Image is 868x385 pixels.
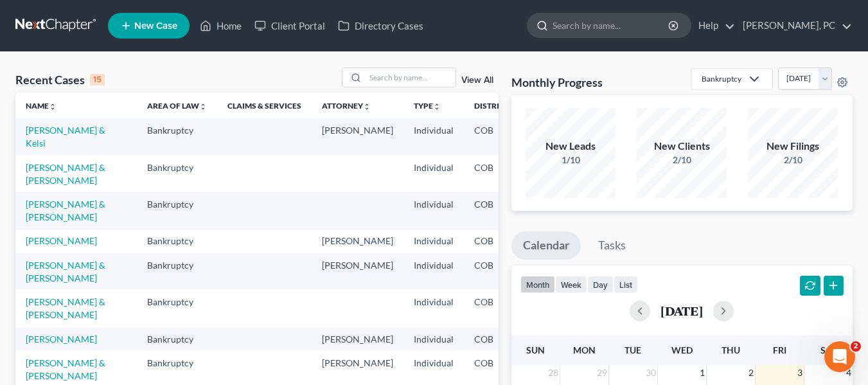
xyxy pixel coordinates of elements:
[526,139,616,154] div: New Leads
[820,345,837,355] span: Sat
[796,365,804,381] span: 3
[660,304,703,318] h2: [DATE]
[748,154,838,166] div: 2/10
[312,253,403,290] td: [PERSON_NAME]
[511,231,581,260] a: Calendar
[193,14,248,37] a: Home
[26,235,97,246] a: [PERSON_NAME]
[332,14,430,37] a: Directory Cases
[464,118,527,155] td: COB
[637,139,727,154] div: New Clients
[26,162,105,186] a: [PERSON_NAME] & [PERSON_NAME]
[26,101,57,111] a: Nameunfold_more
[644,365,657,381] span: 30
[722,345,740,355] span: Thu
[587,231,637,260] a: Tasks
[322,101,371,111] a: Attorneyunfold_more
[596,365,608,381] span: 29
[773,345,786,355] span: Fri
[217,93,312,118] th: Claims & Services
[637,154,727,166] div: 2/10
[90,74,105,85] div: 15
[587,276,614,293] button: day
[464,327,527,351] td: COB
[555,276,587,293] button: week
[363,103,371,111] i: unfold_more
[26,199,105,222] a: [PERSON_NAME] & [PERSON_NAME]
[26,260,105,283] a: [PERSON_NAME] & [PERSON_NAME]
[26,296,105,320] a: [PERSON_NAME] & [PERSON_NAME]
[403,156,464,192] td: Individual
[26,125,105,148] a: [PERSON_NAME] & Kelsi
[614,276,638,293] button: list
[526,154,616,166] div: 1/10
[312,229,403,253] td: [PERSON_NAME]
[464,192,527,229] td: COB
[137,253,217,290] td: Bankruptcy
[464,229,527,253] td: COB
[403,229,464,253] td: Individual
[464,253,527,290] td: COB
[137,156,217,192] td: Bankruptcy
[464,156,527,192] td: COB
[403,253,464,290] td: Individual
[312,327,403,351] td: [PERSON_NAME]
[520,276,555,293] button: month
[747,365,755,381] span: 2
[702,73,741,84] div: Bankruptcy
[15,72,105,87] div: Recent Cases
[26,334,97,345] a: [PERSON_NAME]
[748,139,838,154] div: New Filings
[526,345,545,355] span: Sun
[736,14,852,37] a: [PERSON_NAME], PC
[845,365,853,381] span: 4
[553,13,670,37] input: Search by name...
[433,103,441,111] i: unfold_more
[403,192,464,229] td: Individual
[474,101,517,111] a: Districtunfold_more
[248,14,332,37] a: Client Portal
[573,345,596,355] span: Mon
[49,103,57,111] i: unfold_more
[414,101,441,111] a: Typeunfold_more
[403,118,464,155] td: Individual
[511,75,603,90] h3: Monthly Progress
[199,103,207,111] i: unfold_more
[137,229,217,253] td: Bankruptcy
[824,341,855,372] iframe: Intercom live chat
[366,68,456,87] input: Search by name...
[624,345,641,355] span: Tue
[134,21,177,31] span: New Case
[137,290,217,327] td: Bankruptcy
[137,327,217,351] td: Bankruptcy
[147,101,207,111] a: Area of Lawunfold_more
[671,345,693,355] span: Wed
[403,290,464,327] td: Individual
[547,365,560,381] span: 28
[403,327,464,351] td: Individual
[692,14,735,37] a: Help
[137,192,217,229] td: Bankruptcy
[698,365,706,381] span: 1
[26,357,105,381] a: [PERSON_NAME] & [PERSON_NAME]
[137,118,217,155] td: Bankruptcy
[312,118,403,155] td: [PERSON_NAME]
[851,341,861,352] span: 2
[461,76,493,85] a: View All
[464,290,527,327] td: COB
